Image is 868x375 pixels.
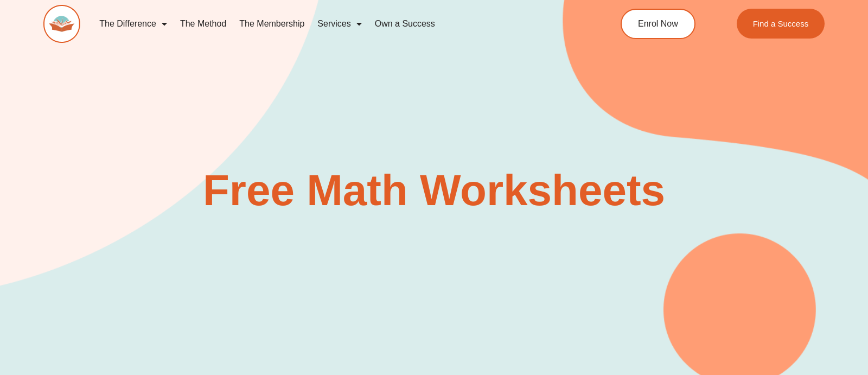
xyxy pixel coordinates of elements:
[93,11,174,36] a: The Difference
[311,11,368,36] a: Services
[621,9,695,39] a: Enrol Now
[93,11,576,36] nav: Menu
[736,9,825,39] a: Find a Success
[368,11,442,36] a: Own a Success
[174,11,233,36] a: The Method
[233,11,311,36] a: The Membership
[752,20,808,28] span: Find a Success
[125,169,743,212] h2: Free Math Worksheets
[638,20,678,28] span: Enrol Now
